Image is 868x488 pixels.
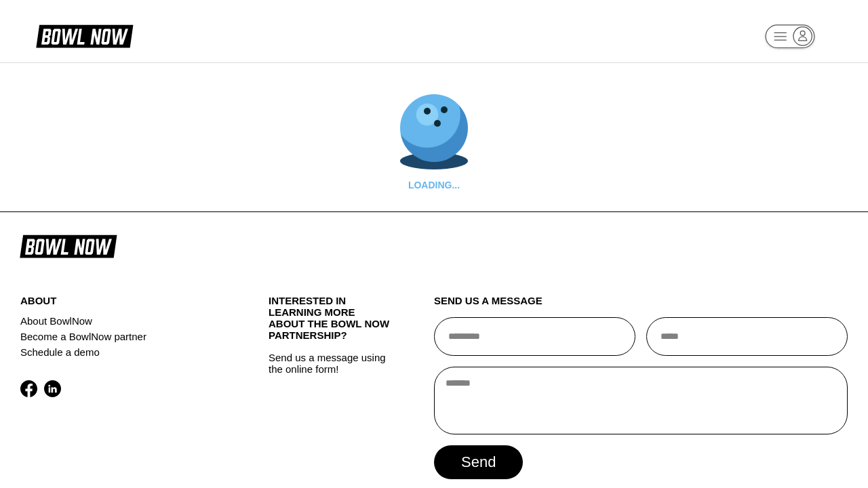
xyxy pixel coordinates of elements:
a: About BowlNow [20,313,227,329]
div: INTERESTED IN LEARNING MORE ABOUT THE BOWL NOW PARTNERSHIP? [269,295,393,352]
a: Schedule a demo [20,344,227,360]
button: send [434,445,523,479]
div: LOADING... [400,180,468,190]
div: send us a message [434,295,848,317]
div: about [20,295,227,313]
a: Become a BowlNow partner [20,329,227,344]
